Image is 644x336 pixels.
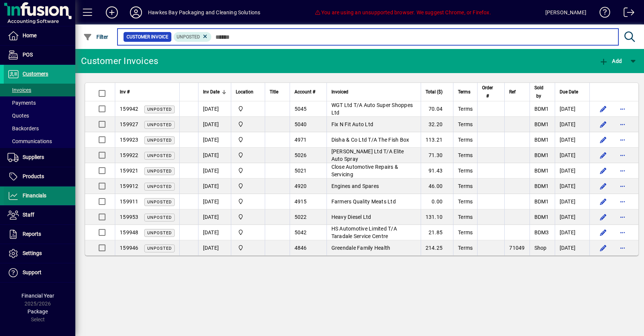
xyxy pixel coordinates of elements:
[331,121,374,127] span: Fix N Fit Auto Ltd
[421,179,453,194] td: 46.00
[458,152,473,158] span: Terms
[203,88,220,96] span: Inv Date
[120,88,175,96] div: Inv #
[23,250,42,256] span: Settings
[8,100,36,106] span: Payments
[198,240,231,255] td: [DATE]
[458,88,470,96] span: Terms
[270,88,285,96] div: Title
[236,197,260,206] span: Central
[534,106,549,112] span: BDM1
[23,173,44,179] span: Products
[23,52,33,58] span: POS
[8,113,29,119] span: Quotes
[295,88,322,96] div: Account #
[295,106,307,112] span: 5045
[331,164,398,177] span: Close Automotive Repairs & Servicing
[426,88,443,96] span: Total ($)
[177,34,200,40] span: Unposted
[120,137,139,143] span: 159923
[147,184,172,189] span: Unposted
[81,30,110,44] button: Filter
[23,231,41,237] span: Reports
[560,88,585,96] div: Due Date
[597,226,609,238] button: Edit
[617,242,629,254] button: More options
[203,88,226,96] div: Inv Date
[534,183,549,189] span: BDM1
[458,106,473,112] span: Terms
[148,6,261,18] div: Hawkes Bay Packaging and Cleaning Solutions
[23,192,46,199] span: Financials
[597,149,609,161] button: Edit
[421,117,453,132] td: 32.20
[534,214,549,220] span: BDM1
[331,102,413,116] span: WGT Ltd T/A Auto Super Shoppes Ltd
[198,194,231,209] td: [DATE]
[599,58,622,64] span: Add
[597,180,609,192] button: Edit
[236,244,260,252] span: Central
[617,118,629,130] button: More options
[4,109,75,122] a: Quotes
[534,245,547,251] span: Shop
[236,136,260,144] span: Central
[4,225,75,244] a: Reports
[21,293,54,299] span: Financial Year
[617,103,629,115] button: More options
[147,200,172,205] span: Unposted
[295,168,307,174] span: 5021
[555,240,589,255] td: [DATE]
[147,153,172,158] span: Unposted
[120,183,139,189] span: 159912
[331,214,371,220] span: Heavy Diesel Ltd
[545,6,586,18] div: [PERSON_NAME]
[147,169,172,174] span: Unposted
[295,183,307,189] span: 4920
[198,225,231,240] td: [DATE]
[4,244,75,263] a: Settings
[120,199,139,205] span: 159911
[458,121,473,127] span: Terms
[295,214,307,220] span: 5022
[236,213,260,221] span: Central
[120,152,139,158] span: 159922
[8,87,31,93] span: Invoices
[295,88,315,96] span: Account #
[421,101,453,117] td: 70.04
[236,151,260,159] span: Central
[236,88,260,96] div: Location
[198,132,231,148] td: [DATE]
[295,152,307,158] span: 5026
[4,84,75,96] a: Invoices
[509,88,525,96] div: Ref
[426,88,450,96] div: Total ($)
[534,168,549,174] span: BDM1
[421,148,453,163] td: 71.30
[534,84,550,100] div: Sold by
[509,245,525,251] span: 71049
[23,32,37,38] span: Home
[617,180,629,192] button: More options
[4,122,75,135] a: Backorders
[8,138,52,144] span: Communications
[421,132,453,148] td: 113.21
[618,2,635,26] a: Logout
[331,148,404,162] span: [PERSON_NAME] Ltd T/A Elite Auto Spray
[617,165,629,177] button: More options
[458,229,473,235] span: Terms
[555,194,589,209] td: [DATE]
[458,199,473,205] span: Terms
[594,2,610,26] a: Knowledge Base
[331,199,396,205] span: Farmers Quality Meats Ltd
[4,206,75,225] a: Staff
[100,6,124,19] button: Add
[4,135,75,148] a: Communications
[270,88,278,96] span: Title
[331,88,416,96] div: Invoiced
[509,88,516,96] span: Ref
[534,84,543,100] span: Sold by
[147,138,172,143] span: Unposted
[4,26,75,45] a: Home
[81,55,158,67] div: Customer Invoices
